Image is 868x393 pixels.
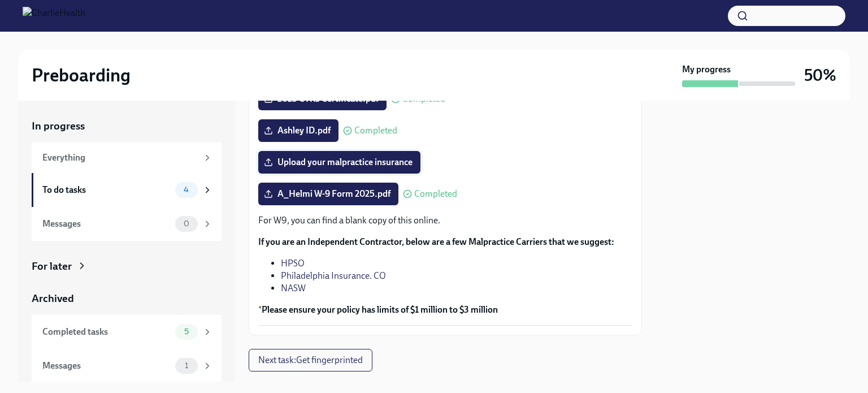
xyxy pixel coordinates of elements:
button: Next task:Get fingerprinted [249,349,372,372]
a: To do tasks4 [32,173,222,207]
a: Everything [32,142,222,173]
a: NASW [281,283,306,293]
p: For W9, you can find a blank copy of this online. [258,214,632,227]
a: Archived [32,291,222,306]
a: For later [32,259,222,274]
h2: Preboarding [32,64,131,87]
label: A_Helmi W-9 Form 2025.pdf [258,183,398,205]
span: Ashley ID.pdf [266,125,331,136]
a: Messages1 [32,349,222,383]
a: Philadelphia Insurance. CO [281,270,386,281]
span: Next task : Get fingerprinted [258,355,363,366]
div: Completed tasks [42,326,171,338]
span: A_Helmi W-9 Form 2025.pdf [266,188,390,200]
span: 4 [177,185,196,194]
div: Messages [42,360,171,372]
div: Messages [42,218,171,230]
span: 0 [177,219,196,228]
span: 1 [178,361,195,370]
h3: 50% [804,65,836,85]
img: CharlieHealth [23,7,85,25]
span: 5 [177,327,196,336]
strong: Please ensure your policy has limits of $1 million to $3 million [262,304,498,315]
a: Messages0 [32,207,222,241]
div: To do tasks [42,184,171,196]
span: Completed [354,126,397,135]
strong: My progress [682,63,731,76]
a: Completed tasks5 [32,315,222,349]
div: For later [32,259,72,274]
label: Ashley ID.pdf [258,119,338,142]
span: Upload your malpractice insurance [266,157,413,168]
span: Completed [402,94,445,103]
label: Upload your malpractice insurance [258,151,420,174]
a: In progress [32,119,222,133]
strong: If you are an Independent Contractor, below are a few Malpractice Carriers that we suggest: [258,236,614,247]
div: Everything [42,152,198,164]
span: Completed [414,189,457,198]
a: HPSO [281,258,305,269]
